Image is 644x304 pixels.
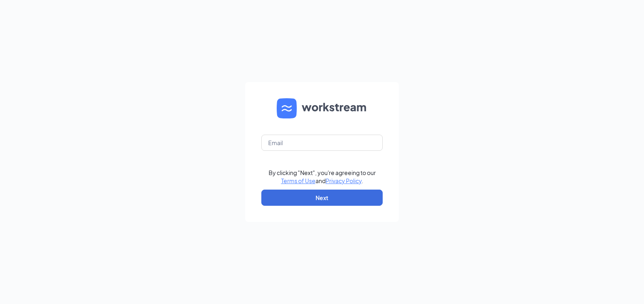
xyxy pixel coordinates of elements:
input: Email [261,135,383,151]
img: WS logo and Workstream text [277,98,367,118]
div: By clicking "Next", you're agreeing to our and . [269,169,376,185]
a: Terms of Use [281,177,316,184]
a: Privacy Policy [326,177,362,184]
button: Next [261,190,383,206]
